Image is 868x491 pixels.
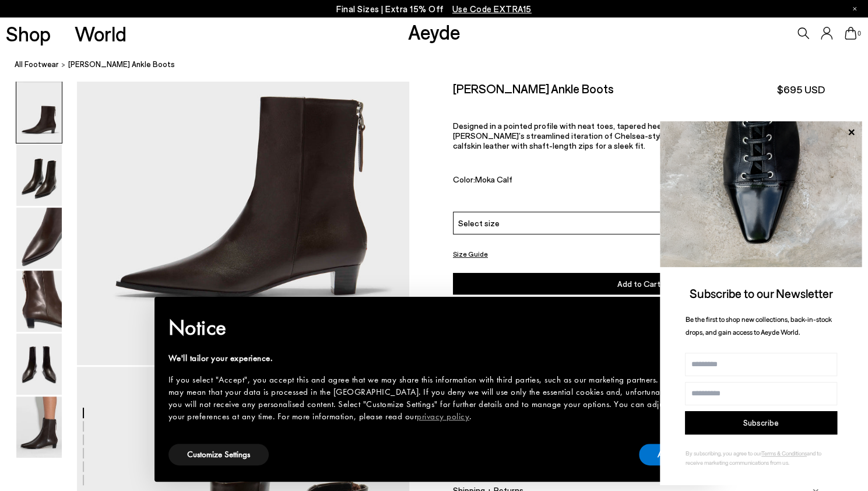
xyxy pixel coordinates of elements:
[168,313,681,343] h2: Notice
[417,411,469,422] a: privacy policy
[453,121,825,150] p: Designed in a pointed profile with neat toes, tapered heels, and exaggerated [PERSON_NAME] is [PE...
[453,273,825,294] button: Add to Cart
[475,174,512,184] span: Moka Calf
[686,450,761,457] span: By subscribing, you agree to our
[660,121,862,267] img: ca3f721fb6ff708a270709c41d776025.jpg
[15,58,59,71] a: All Footwear
[16,82,62,143] img: Harriet Pointed Ankle Boots - Image 1
[68,58,175,71] span: [PERSON_NAME] Ankle Boots
[761,450,807,457] a: Terms & Conditions
[16,145,62,206] img: Harriet Pointed Ankle Boots - Image 2
[407,19,460,44] a: Aeyde
[168,444,269,465] button: Customize Settings
[168,352,681,364] div: We'll tailor your experience.
[452,3,532,14] span: Navigate to /collections/ss25-final-sizes
[845,27,856,40] a: 0
[639,444,700,465] button: Accept
[453,81,614,96] h2: [PERSON_NAME] Ankle Boots
[777,82,825,97] span: $695 USD
[16,334,62,395] img: Harriet Pointed Ankle Boots - Image 5
[690,286,833,300] span: Subscribe to our Newsletter
[168,374,681,423] div: If you select "Accept", you accept this and agree that we may share this information with third p...
[16,397,62,458] img: Harriet Pointed Ankle Boots - Image 6
[453,174,747,188] div: Color:
[16,208,62,269] img: Harriet Pointed Ankle Boots - Image 3
[16,271,62,332] img: Harriet Pointed Ankle Boots - Image 4
[856,30,862,37] span: 0
[6,23,51,44] a: Shop
[458,217,500,229] span: Select size
[617,279,660,289] span: Add to Cart
[15,49,868,81] nav: breadcrumb
[336,2,532,16] p: Final Sizes | Extra 15% Off
[685,411,837,434] button: Subscribe
[75,23,126,44] a: World
[453,247,488,261] button: Size Guide
[686,315,832,336] span: Be the first to shop new collections, back-in-stock drops, and gain access to Aeyde World.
